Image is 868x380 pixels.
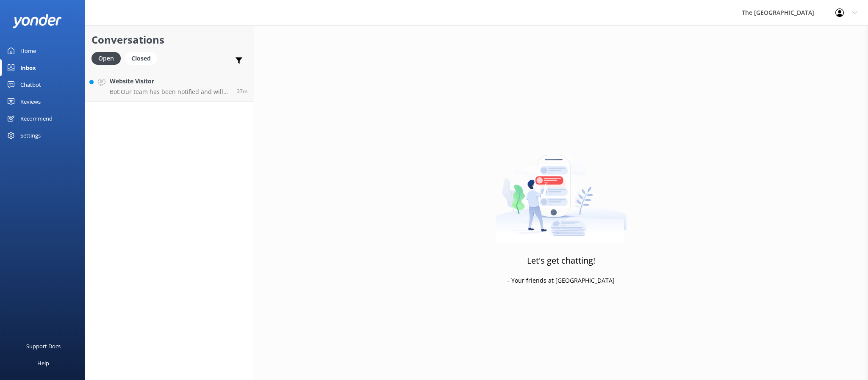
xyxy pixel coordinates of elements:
[20,59,36,76] div: Inbox
[92,53,125,63] a: Open
[20,110,53,127] div: Recommend
[92,52,121,65] div: Open
[110,77,230,86] h4: Website Visitor
[20,42,36,59] div: Home
[496,137,627,243] img: artwork of a man stealing a conversation from at giant smartphone
[13,14,61,28] img: yonder-white-logo.png
[125,52,157,65] div: Closed
[26,338,61,355] div: Support Docs
[125,53,161,63] a: Closed
[20,76,41,93] div: Chatbot
[85,70,254,102] a: Website VisitorBot:Our team has been notified and will be with you as soon as possible. Alternati...
[20,127,41,144] div: Settings
[37,355,49,372] div: Help
[110,88,230,96] p: Bot: Our team has been notified and will be with you as soon as possible. Alternatively, you can ...
[527,254,595,267] h3: Let's get chatting!
[237,88,247,95] span: 07:20pm 13-Aug-2025 (UTC -10:00) Pacific/Honolulu
[20,93,41,110] div: Reviews
[92,32,247,48] h2: Conversations
[507,276,615,285] p: - Your friends at [GEOGRAPHIC_DATA]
